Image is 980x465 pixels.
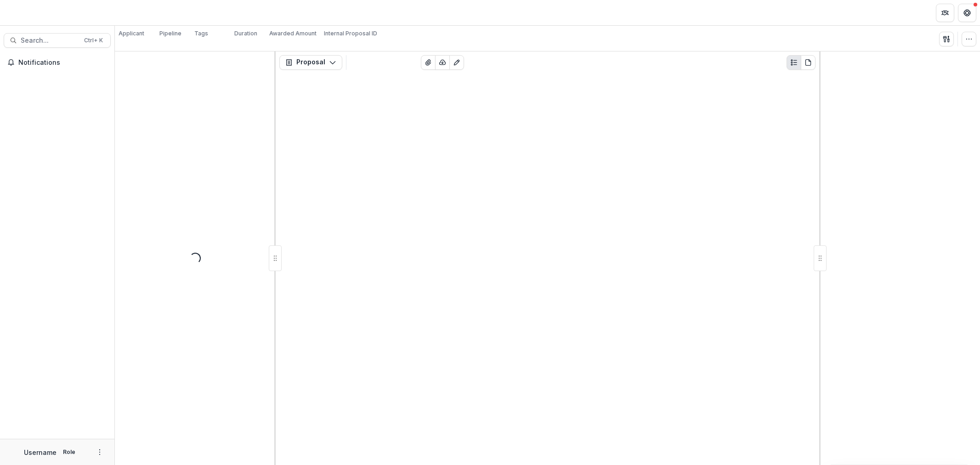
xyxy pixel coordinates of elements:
button: Edit as form [449,55,464,70]
p: Awarded Amount [269,29,317,38]
p: Username [24,448,57,457]
button: Notifications [4,55,111,70]
button: View Attached Files [421,55,436,70]
p: Applicant [119,29,144,38]
span: Notifications [18,59,107,67]
p: Tags [194,29,208,38]
button: Proposal [279,55,342,70]
button: PDF view [801,55,816,70]
div: Ctrl + K [82,35,105,45]
p: Duration [234,29,257,38]
button: Partners [936,4,954,22]
button: More [94,447,105,458]
span: Search... [21,37,79,45]
button: Plaintext view [787,55,801,70]
button: Search... [4,33,111,48]
button: Get Help [958,4,976,22]
p: Role [60,448,78,456]
p: Internal Proposal ID [324,29,377,38]
p: Pipeline [159,29,181,38]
